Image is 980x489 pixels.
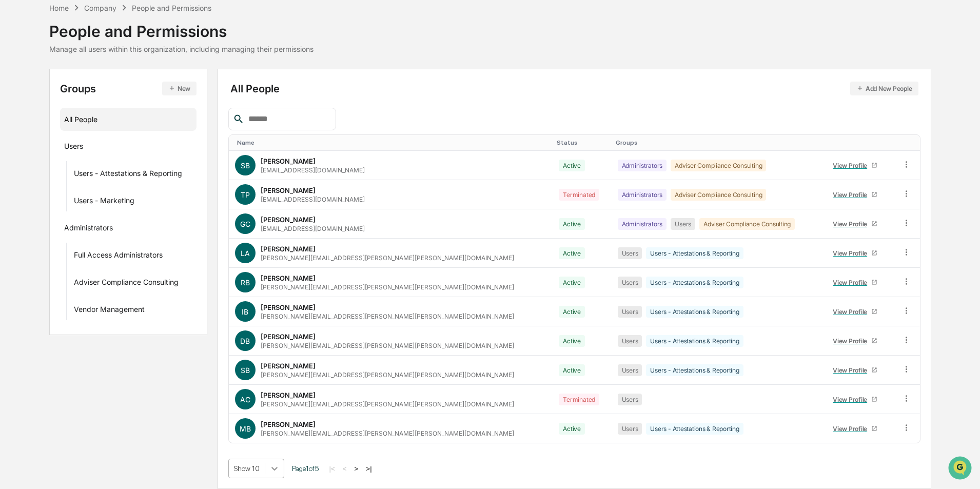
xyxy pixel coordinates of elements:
[618,394,642,405] div: Users
[6,125,70,144] a: 🖐️Preclearance
[326,464,338,473] button: |<
[616,139,818,146] div: Toggle SortBy
[261,420,316,428] div: [PERSON_NAME]
[261,342,514,349] div: [PERSON_NAME][EMAIL_ADDRESS][PERSON_NAME][PERSON_NAME][DOMAIN_NAME]
[829,158,882,173] a: View Profile
[833,396,871,403] div: View Profile
[947,455,975,483] iframe: Open customer support
[618,423,642,435] div: Users
[261,400,514,408] div: [PERSON_NAME][EMAIL_ADDRESS][PERSON_NAME][PERSON_NAME][DOMAIN_NAME]
[559,160,585,171] div: Active
[363,464,375,473] button: >|
[261,391,316,399] div: [PERSON_NAME]
[60,82,197,95] div: Groups
[64,142,83,154] div: Users
[829,392,882,407] a: View Profile
[261,312,514,320] div: [PERSON_NAME][EMAIL_ADDRESS][PERSON_NAME][PERSON_NAME][DOMAIN_NAME]
[833,249,871,257] div: View Profile
[833,279,871,286] div: View Profile
[35,89,130,97] div: We're available if you need us!
[618,335,642,347] div: Users
[829,421,882,437] a: View Profile
[261,245,316,253] div: [PERSON_NAME]
[49,4,69,12] div: Home
[242,307,248,316] span: IB
[74,250,163,263] div: Full Access Administrators
[64,223,113,236] div: Administrators
[74,169,182,181] div: Users - Attestations & Reporting
[230,82,918,95] div: All People
[646,247,743,259] div: Users - Attestations & Reporting
[904,139,915,146] div: Toggle SortBy
[559,247,585,259] div: Active
[261,186,316,194] div: [PERSON_NAME]
[49,14,313,41] div: People and Permissions
[240,220,250,228] span: GC
[74,196,134,208] div: Users - Marketing
[829,304,882,320] a: View Profile
[829,362,882,378] a: View Profile
[671,189,766,201] div: Adviser Compliance Consulting
[829,187,882,203] a: View Profile
[351,464,362,473] button: >
[84,4,116,12] div: Company
[340,464,350,473] button: <
[6,145,69,163] a: 🔎Data Lookup
[261,254,514,262] div: [PERSON_NAME][EMAIL_ADDRESS][PERSON_NAME][PERSON_NAME][DOMAIN_NAME]
[829,275,882,290] a: View Profile
[162,82,197,95] button: New
[261,195,365,203] div: [EMAIL_ADDRESS][DOMAIN_NAME]
[618,160,667,171] div: Administrators
[618,306,642,318] div: Users
[827,139,891,146] div: Toggle SortBy
[49,45,313,53] div: Manage all users within this organization, including managing their permissions
[102,174,124,182] span: Pylon
[261,332,316,341] div: [PERSON_NAME]
[646,423,743,435] div: Users - Attestations & Reporting
[829,216,882,232] a: View Profile
[559,394,599,405] div: Terminated
[671,218,695,230] div: Users
[833,366,871,374] div: View Profile
[559,306,585,318] div: Active
[261,157,316,165] div: [PERSON_NAME]
[21,149,65,159] span: Data Lookup
[646,364,743,376] div: Users - Attestations & Reporting
[833,162,871,169] div: View Profile
[132,4,211,12] div: People and Permissions
[618,247,642,259] div: Users
[240,337,250,345] span: DB
[85,129,127,140] span: Attestations
[618,277,642,288] div: Users
[241,249,250,258] span: LA
[261,166,365,174] div: [EMAIL_ADDRESS][DOMAIN_NAME]
[241,161,250,170] span: SB
[618,218,667,230] div: Administrators
[559,218,585,230] div: Active
[261,429,514,437] div: [PERSON_NAME][EMAIL_ADDRESS][PERSON_NAME][PERSON_NAME][DOMAIN_NAME]
[618,189,667,201] div: Administrators
[559,189,599,201] div: Terminated
[261,283,514,291] div: [PERSON_NAME][EMAIL_ADDRESS][PERSON_NAME][PERSON_NAME][DOMAIN_NAME]
[833,308,871,316] div: View Profile
[559,423,585,435] div: Active
[72,173,124,182] a: Powered byPylon
[70,125,131,144] a: 🗄️Attestations
[829,245,882,261] a: View Profile
[671,160,766,171] div: Adviser Compliance Consulting
[35,79,168,89] div: Start new chat
[557,139,607,146] div: Toggle SortBy
[559,277,585,288] div: Active
[833,337,871,345] div: View Profile
[261,216,316,224] div: [PERSON_NAME]
[559,364,585,376] div: Active
[241,366,250,375] span: SB
[829,333,882,349] a: View Profile
[10,22,187,38] p: How can we help?
[850,82,918,95] button: Add New People
[261,225,365,232] div: [EMAIL_ADDRESS][DOMAIN_NAME]
[559,335,585,347] div: Active
[261,362,316,370] div: [PERSON_NAME]
[240,424,251,433] span: MB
